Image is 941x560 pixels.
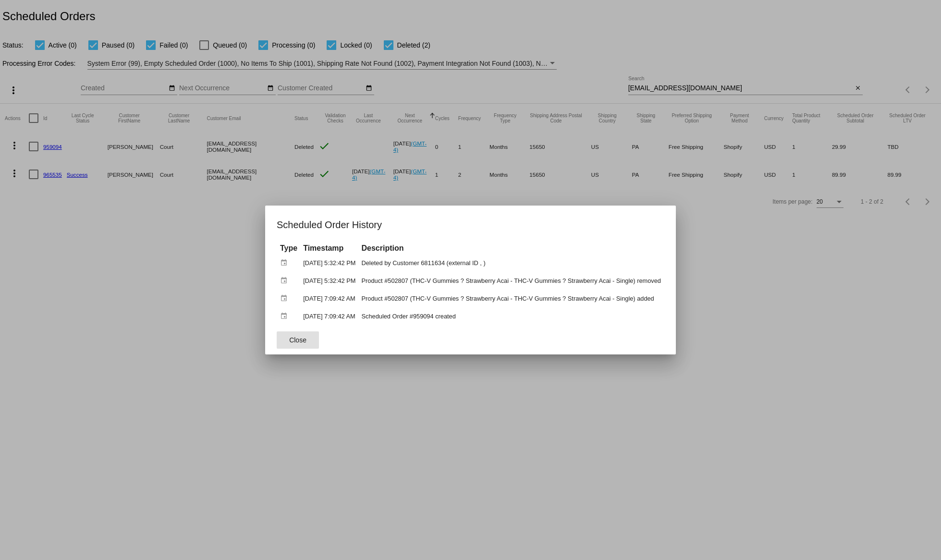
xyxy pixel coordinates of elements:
td: [DATE] 7:09:42 AM [301,308,358,325]
th: Timestamp [301,243,358,254]
button: Close dialog [277,331,319,349]
td: [DATE] 5:32:42 PM [301,255,358,271]
td: Product #502807 (THC-V Gummies ? Strawberry Acai - THC-V Gummies ? Strawberry Acai - Single) removed [359,272,663,289]
th: Type [278,243,300,254]
td: Product #502807 (THC-V Gummies ? Strawberry Acai - THC-V Gummies ? Strawberry Acai - Single) added [359,290,663,307]
span: Close [289,336,306,344]
td: Deleted by Customer 6811634 (external ID , ) [359,255,663,271]
mat-icon: event [280,309,292,324]
h1: Scheduled Order History [277,217,664,232]
mat-icon: event [280,256,292,270]
td: [DATE] 7:09:42 AM [301,290,358,307]
mat-icon: event [280,291,292,306]
th: Description [359,243,663,254]
mat-icon: event [280,273,292,288]
td: Scheduled Order #959094 created [359,308,663,325]
td: [DATE] 5:32:42 PM [301,272,358,289]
